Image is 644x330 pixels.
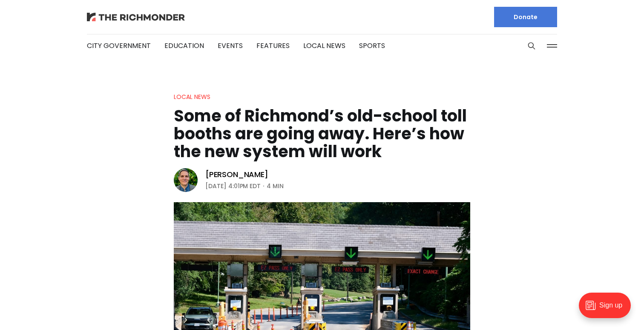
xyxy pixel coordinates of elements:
[303,41,345,51] a: Local News
[174,93,210,101] a: Local News
[205,181,261,191] time: [DATE] 4:01PM EDT
[256,41,290,51] a: Features
[174,168,198,192] img: Graham Moomaw
[174,107,470,161] h1: Some of Richmond’s old-school toll booths are going away. Here’s how the new system will work
[267,181,284,191] span: 4 min
[164,41,204,51] a: Education
[218,41,243,51] a: Events
[525,39,538,52] button: Search this site
[87,41,151,51] a: City Government
[205,169,268,180] a: [PERSON_NAME]
[572,288,644,330] iframe: portal-trigger
[359,41,385,51] a: Sports
[87,13,185,21] img: The Richmonder
[494,7,557,27] a: Donate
